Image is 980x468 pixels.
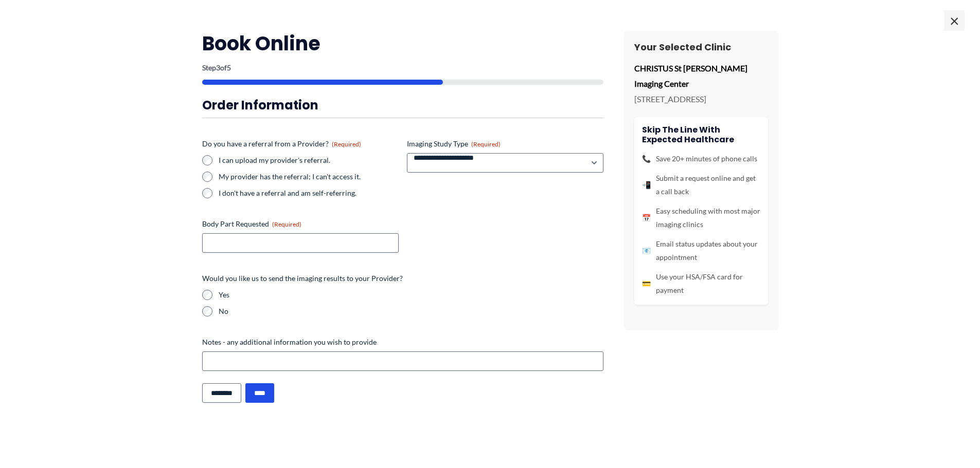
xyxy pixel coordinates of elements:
[471,140,501,148] span: (Required)
[634,61,768,91] p: CHRISTUS St [PERSON_NAME] Imaging Center
[272,220,301,228] span: (Required)
[642,244,651,257] span: 📧
[332,140,361,148] span: (Required)
[216,63,220,72] span: 3
[642,204,760,231] li: Easy scheduling with most major imaging clinics
[219,290,603,300] label: Yes
[642,172,760,198] li: Submit a request online and get a call back
[227,63,231,72] span: 5
[642,152,760,165] li: Save 20+ minutes of phone calls
[219,306,603,316] label: No
[202,97,603,113] h3: Order Information
[642,152,651,165] span: 📞
[407,139,603,149] label: Imaging Study Type
[202,337,603,347] label: Notes - any additional information you wish to provide
[202,64,603,71] p: Step of
[219,172,399,182] label: My provider has the referral; I can't access it.
[202,273,403,284] legend: Would you like us to send the imaging results to your Provider?
[642,270,760,297] li: Use your HSA/FSA card for payment
[642,125,760,144] h4: Skip the line with Expected Healthcare
[219,155,399,165] label: I can upload my provider's referral.
[202,219,399,229] label: Body Part Requested
[642,178,651,192] span: 📲
[202,31,603,56] h2: Book Online
[219,188,399,198] label: I don't have a referral and am self-referring.
[642,211,651,224] span: 📅
[642,237,760,264] li: Email status updates about your appointment
[202,139,361,149] legend: Do you have a referral from a Provider?
[634,41,768,53] h3: Your Selected Clinic
[944,10,965,31] span: ×
[634,91,768,107] p: [STREET_ADDRESS]
[642,277,651,290] span: 💳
